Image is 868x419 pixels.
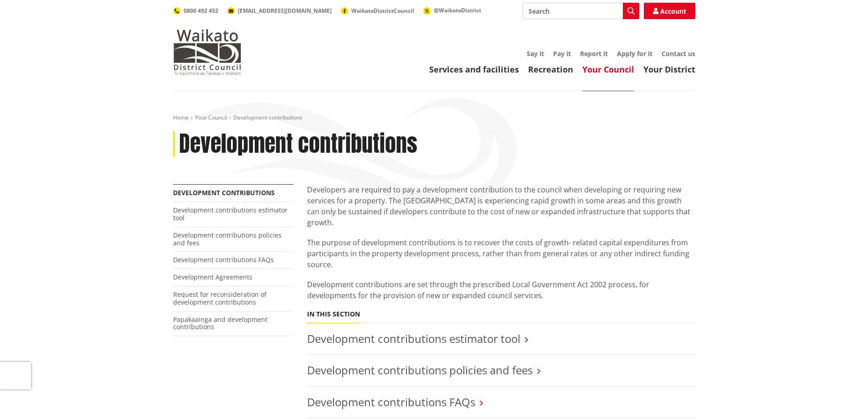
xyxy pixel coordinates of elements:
[307,279,695,301] p: Development contributions are set through the prescribed Local Government Act 2002 process, for d...
[826,381,859,414] iframe: Messenger Launcher
[307,237,695,270] p: The purpose of development contributions is to recover the costs of growth- related capital expen...
[643,64,695,75] a: Your District
[553,49,571,58] a: Pay it
[662,49,695,58] a: Contact us
[644,3,695,19] a: Account
[173,290,267,306] a: Request for reconsideration of development contributions
[173,231,282,247] a: Development contributions policies and fees
[307,394,475,409] a: Development contributions FAQs
[173,315,267,331] a: Papakaainga and development contributions
[233,114,302,121] span: Development contributions
[527,49,544,58] a: Say it
[341,7,414,15] a: WaikatoDistrictCouncil
[580,49,608,58] a: Report it
[173,114,695,122] nav: breadcrumb
[173,273,252,281] a: Development Agreements
[307,310,360,318] h5: In this section
[173,206,288,222] a: Development contributions estimator tool
[307,184,695,228] p: Developers are required to pay a development contribution to the council when developing or requi...
[173,114,189,121] a: Home
[184,7,218,15] span: 0800 492 452
[528,64,573,75] a: Recreation
[227,7,332,15] a: [EMAIL_ADDRESS][DOMAIN_NAME]
[351,7,414,15] span: WaikatoDistrictCouncil
[617,49,652,58] a: Apply for it
[179,131,417,157] h1: Development contributions
[238,7,332,15] span: [EMAIL_ADDRESS][DOMAIN_NAME]
[307,362,533,378] a: Development contributions policies and fees
[195,114,227,121] a: Your Council
[173,255,274,264] a: Development contributions FAQs
[434,6,481,14] span: @WaikatoDistrict
[307,331,520,346] a: Development contributions estimator tool
[173,188,275,197] a: Development contributions
[429,64,519,75] a: Services and facilities
[173,7,218,15] a: 0800 492 452
[173,29,241,75] img: Waikato District Council - Te Kaunihera aa Takiwaa o Waikato
[582,64,634,75] a: Your Council
[423,6,481,14] a: @WaikatoDistrict
[523,3,639,19] input: Search input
